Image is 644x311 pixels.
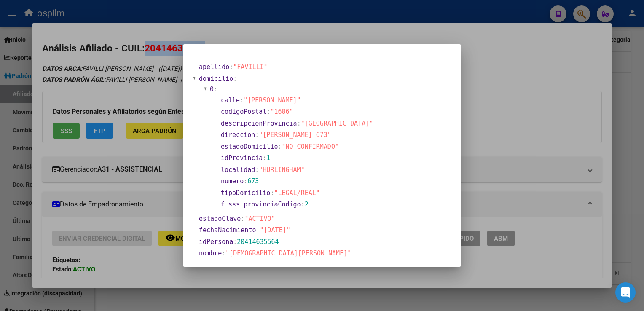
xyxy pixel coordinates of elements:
span: : [255,131,259,139]
span: 20414635564 [237,238,279,246]
span: "[DATE]" [260,226,290,234]
span: "[GEOGRAPHIC_DATA]" [301,120,373,127]
span: apellido [199,63,229,71]
span: 2 [305,201,309,208]
span: : [214,86,217,93]
div: Open Intercom Messenger [615,282,636,303]
span: estadoDomicilio [221,143,278,150]
span: numero [221,177,244,185]
span: fechaNacimiento [199,226,256,234]
span: "LEGAL/REAL" [274,189,319,197]
span: "NO CONFIRMADO" [282,143,339,150]
span: domicilio [199,75,233,83]
span: : [301,201,305,208]
span: : [297,120,301,127]
span: "[DEMOGRAPHIC_DATA][PERSON_NAME]" [225,249,351,257]
span: : [244,177,247,185]
span: idPersona [199,238,233,246]
span: f_sss_provinciaCodigo [221,201,301,208]
span: : [263,154,266,162]
span: "[PERSON_NAME] 673" [259,131,331,139]
span: descripcionProvincia [221,120,297,127]
span: direccion [221,131,255,139]
span: codigoPostal [221,108,266,115]
span: : [270,189,274,197]
span: 0 [210,86,214,93]
span: localidad [221,166,255,174]
span: idProvincia [221,154,263,162]
span: : [256,226,260,234]
span: : [241,215,244,223]
span: "HURLINGHAM" [259,166,304,174]
span: nombre [199,249,222,257]
span: : [278,143,282,150]
span: 673 [247,177,259,185]
span: estadoClave [199,215,241,223]
span: : [255,166,259,174]
span: "FAVILLI" [233,63,267,71]
span: : [233,75,237,83]
span: 1 [266,154,270,162]
span: : [240,97,244,104]
span: "ACTIVO" [244,215,275,223]
span: : [222,249,225,257]
span: tipoDomicilio [221,189,270,197]
span: : [266,108,270,115]
span: "1686" [270,108,293,115]
span: : [233,238,237,246]
span: : [229,63,233,71]
span: calle [221,97,240,104]
span: "[PERSON_NAME]" [244,97,301,104]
